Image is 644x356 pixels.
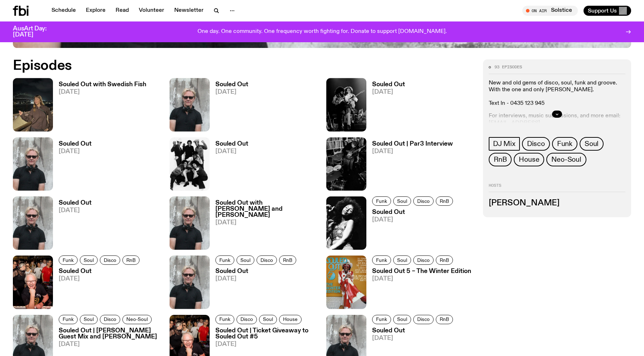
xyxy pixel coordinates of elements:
h3: Souled Out with Swedish Fish [59,82,146,88]
a: Neo-Soul [546,153,586,166]
span: 93 episodes [494,65,522,69]
p: One day. One community. One frequency worth fighting for. Donate to support [DOMAIN_NAME]. [197,29,447,35]
h3: AusArt Day: [DATE] [13,26,59,38]
span: [DATE] [372,148,453,155]
h3: Souled Out [215,268,298,274]
h3: Souled Out | [PERSON_NAME] Guest Mix and [PERSON_NAME] [59,328,161,340]
span: RnB [126,257,136,263]
img: Stephen looks directly at the camera, wearing a black tee, black sunglasses and headphones around... [170,196,210,250]
a: Soul [259,315,277,324]
a: Funk [215,315,234,324]
span: [DATE] [215,341,318,347]
span: DJ Mix [493,140,516,148]
a: Disco [236,315,257,324]
a: Disco [413,196,434,206]
h3: Souled Out [215,82,248,88]
span: RnB [440,317,449,322]
a: RnB [436,255,453,265]
span: [DATE] [59,276,142,282]
h3: Souled Out [59,200,92,206]
a: DJ Mix [489,137,520,151]
span: Soul [585,140,599,148]
span: Support Us [588,8,617,14]
h2: Episodes [13,59,422,72]
span: House [519,156,539,164]
h2: Hosts [489,184,625,192]
a: Souled Out[DATE] [53,141,92,191]
span: Disco [417,317,430,322]
a: Soul [393,196,411,206]
a: Neo-Soul [122,315,152,324]
a: Disco [100,255,120,265]
h3: Souled Out with [PERSON_NAME] and [PERSON_NAME] [215,200,318,218]
img: Stephen looks directly at the camera, wearing a black tee, black sunglasses and headphones around... [13,137,53,191]
span: Disco [260,257,273,263]
span: Disco [417,257,430,263]
h3: [PERSON_NAME] [489,199,625,207]
a: Funk [552,137,577,151]
h3: Souled Out [59,141,92,147]
a: Soul [580,137,604,151]
span: [DATE] [59,89,146,95]
span: RnB [283,257,292,263]
span: [DATE] [372,335,455,341]
a: Souled Out with Swedish Fish[DATE] [53,82,146,131]
span: [DATE] [59,341,161,347]
button: On AirSolstice [522,6,578,16]
span: Soul [397,257,407,263]
span: Soul [263,317,273,322]
a: Souled Out[DATE] [210,141,248,191]
span: House [283,317,298,322]
h3: Souled Out | Par3 Interview [372,141,453,147]
span: Disco [527,140,545,148]
a: Funk [59,315,78,324]
a: Funk [372,255,391,265]
a: Disco [100,315,120,324]
span: RnB [440,257,449,263]
a: Read [111,6,133,16]
span: Disco [104,317,116,322]
a: Funk [59,255,78,265]
span: Funk [219,317,230,322]
a: Schedule [47,6,80,16]
span: [DATE] [59,208,92,214]
a: Souled Out[DATE] [53,200,92,250]
img: Stephen looks directly at the camera, wearing a black tee, black sunglasses and headphones around... [170,78,210,131]
span: Soul [84,257,94,263]
span: Funk [219,257,230,263]
span: Disco [240,317,253,322]
a: Funk [372,196,391,206]
h3: Souled Out 5 – The Winter Edition [372,268,471,274]
span: Neo-Soul [551,156,581,164]
span: [DATE] [215,89,248,95]
a: Volunteer [135,6,169,16]
span: [DATE] [372,89,405,95]
a: Disco [522,137,550,151]
a: Disco [413,315,434,324]
span: Funk [63,317,74,322]
a: RnB [279,255,296,265]
span: Soul [397,317,407,322]
a: Soul [393,255,411,265]
p: New and old gems of disco, soul, funk and groove. With the one and only [PERSON_NAME]. Text In - ... [489,80,625,107]
a: Souled Out[DATE] [53,268,142,309]
span: Funk [557,140,572,148]
h3: Souled Out | Ticket Giveaway to Souled Out #5 [215,328,318,340]
span: RnB [440,198,449,204]
a: House [514,153,544,166]
a: Souled Out with [PERSON_NAME] and [PERSON_NAME][DATE] [210,200,318,250]
a: Souled Out | Par3 Interview[DATE] [366,141,453,191]
span: Funk [376,317,387,322]
span: Soul [240,257,250,263]
a: RnB [436,196,453,206]
a: RnB [436,315,453,324]
span: [DATE] [215,276,298,282]
a: Souled Out[DATE] [210,268,298,309]
a: Soul [236,255,254,265]
span: [DATE] [372,276,471,282]
img: Stephen looks directly at the camera, wearing a black tee, black sunglasses and headphones around... [170,255,210,309]
img: Izzy Page stands above looking down at Opera Bar. She poses in front of the Harbour Bridge in the... [13,78,53,131]
span: [DATE] [59,148,92,155]
h3: Souled Out [215,141,248,147]
button: Support Us [584,6,631,16]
